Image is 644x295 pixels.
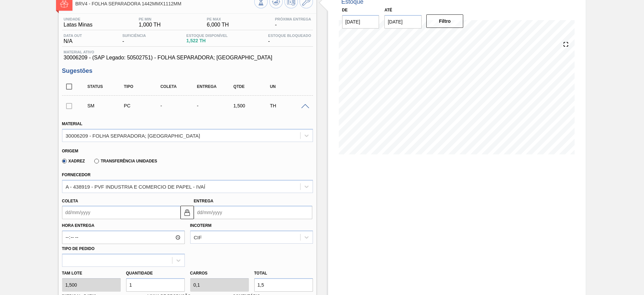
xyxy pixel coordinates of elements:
[62,159,85,163] label: Xadrez
[207,22,229,28] span: 6,000 TH
[64,34,82,38] span: Data out
[94,159,157,163] label: Transferência Unidades
[62,34,84,44] div: N/A
[268,103,309,108] div: TH
[139,22,161,28] span: 1,000 TH
[232,103,272,108] div: 1,500
[426,14,464,28] button: Filtro
[62,268,121,278] label: Tam lote
[190,271,208,276] label: Carros
[126,271,153,276] label: Quantidade
[62,221,185,231] label: Hora Entrega
[121,34,148,44] div: -
[342,15,379,29] input: dd/mm/yyyy
[254,271,267,276] label: Total
[64,22,93,28] span: Latas Minas
[66,184,206,189] div: A - 438919 - PVF INDUSTRIA E COMERCIO DE PAPEL - IVAÍ
[275,17,311,21] span: Próxima Entrega
[194,199,214,203] label: Entrega
[122,103,163,108] div: Pedido de Compra
[64,17,93,21] span: Unidade
[268,34,311,38] span: Estoque Bloqueado
[62,199,78,203] label: Coleta
[159,103,199,108] div: -
[195,103,236,108] div: -
[122,84,163,89] div: Tipo
[186,34,228,38] span: Estoque Disponível
[62,246,95,251] label: Tipo de pedido
[207,17,229,21] span: PE MAX
[159,84,199,89] div: Coleta
[122,34,146,38] span: Suficiência
[64,55,311,61] span: 30006209 - (SAP Legado: 50502751) - FOLHA SEPARADORA; [GEOGRAPHIC_DATA]
[62,206,180,219] input: dd/mm/yyyy
[186,38,228,43] span: 1,522 TH
[180,206,194,219] button: locked
[194,206,312,219] input: dd/mm/yyyy
[139,17,161,21] span: PE MIN
[62,173,91,177] label: Fornecedor
[86,84,126,89] div: Status
[62,149,78,153] label: Origem
[384,8,392,12] label: Até
[66,133,200,138] div: 30006209 - FOLHA SEPARADORA; [GEOGRAPHIC_DATA]
[384,15,422,29] input: dd/mm/yyyy
[75,1,254,6] span: BRV4 - FOLHA SEPARADORA 1442MMX1112MM
[62,67,313,75] h3: Sugestões
[194,235,202,240] div: CIF
[342,8,348,12] label: De
[86,103,126,108] div: Sugestão Manual
[183,208,191,216] img: locked
[190,223,212,228] label: Incoterm
[273,17,313,28] div: -
[64,50,311,54] span: Material ativo
[62,121,83,126] label: Material
[266,34,313,44] div: -
[232,84,272,89] div: Qtde
[268,84,309,89] div: UN
[195,84,236,89] div: Entrega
